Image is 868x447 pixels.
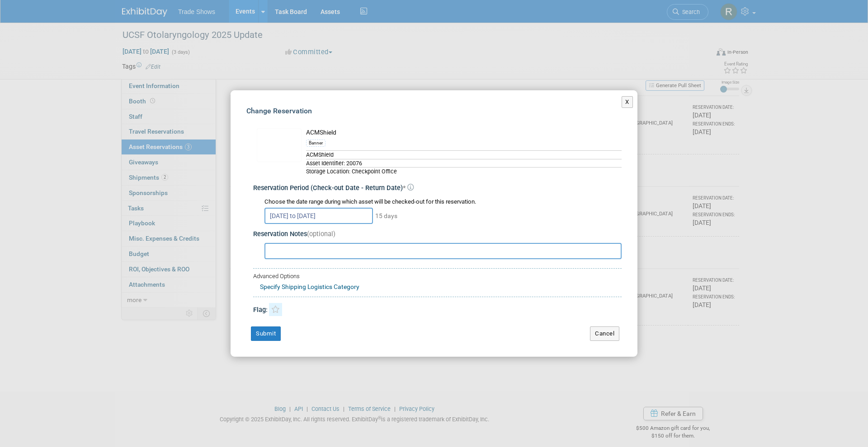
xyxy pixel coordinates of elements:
[622,96,633,108] button: X
[253,306,268,314] span: Flag:
[251,326,281,341] button: Submit
[307,230,335,238] span: (optional)
[306,167,622,176] div: Storage Location: Checkpoint Office
[306,140,325,147] div: Banner
[253,230,622,239] div: Reservation Notes
[306,128,622,138] div: ACMShield
[253,272,622,281] div: Advanced Options
[306,159,622,168] div: Asset Identifier: 20076
[374,212,397,219] span: 15 days
[264,208,373,224] input: Check-out Date - Return Date
[264,198,622,206] div: Choose the date range during which asset will be checked-out for this reservation.
[590,326,619,341] button: Cancel
[260,283,359,290] a: Specify Shipping Logistics Category
[253,184,622,193] div: Reservation Period (Check-out Date - Return Date)
[306,150,622,159] div: ACMShield
[246,107,312,115] span: Change Reservation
